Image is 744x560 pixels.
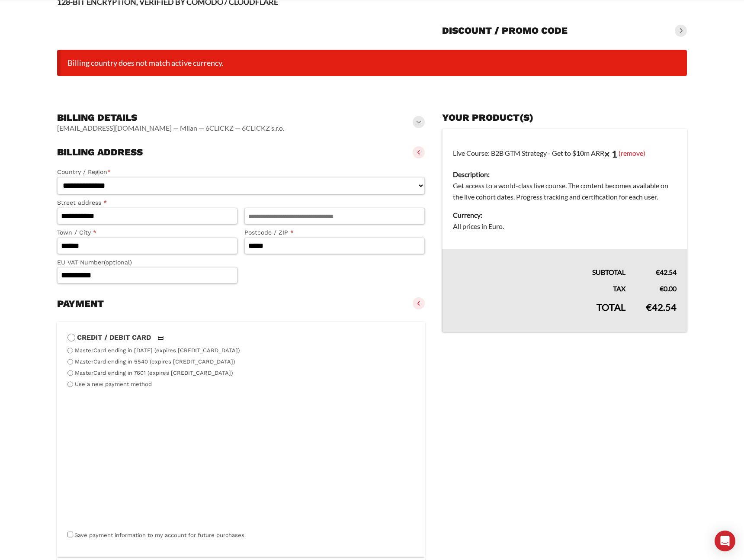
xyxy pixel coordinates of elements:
h3: Payment [57,298,104,310]
label: EU VAT Number [57,257,237,267]
label: Save payment information to my account for future purchases. [74,532,246,538]
label: MasterCard ending in 5540 (expires [CREDIT_CARD_DATA]) [75,358,235,365]
img: Credit / Debit Card [153,332,169,343]
bdi: 0.00 [660,284,677,293]
label: MasterCard ending in [DATE] (expires [CREDIT_CARD_DATA]) [75,347,240,354]
span: € [656,268,660,276]
iframe: Secure payment input frame [66,390,413,530]
td: Live Course: B2B GTM Strategy - Get to $10m ARR [442,129,687,249]
label: Country / Region [57,167,425,177]
dt: Description: [453,169,677,180]
bdi: 42.54 [646,301,677,313]
dt: Currency: [453,209,677,221]
div: Open Intercom Messenger [715,531,735,551]
th: Total [442,294,636,332]
a: (remove) [619,149,645,157]
dd: Get access to a world-class live course. The content becomes available on the live cohort dates. ... [453,180,677,203]
li: Billing country does not match active currency. [57,50,687,76]
vaadin-horizontal-layout: [EMAIL_ADDRESS][DOMAIN_NAME] — Milan — 6CLICKZ — 6CLICKZ s.r.o. [57,124,284,132]
h3: Billing address [57,146,143,158]
label: Use a new payment method [75,381,152,387]
label: MasterCard ending in 7601 (expires [CREDIT_CARD_DATA]) [75,370,233,376]
dd: All prices in Euro. [453,221,677,232]
th: Subtotal [442,249,636,278]
strong: × 1 [604,148,617,160]
span: (optional) [104,259,132,266]
bdi: 42.54 [656,268,677,276]
label: Street address [57,198,237,208]
label: Town / City [57,228,237,238]
span: € [646,301,652,313]
th: Tax [442,278,636,294]
h3: Billing details [57,112,284,124]
label: Credit / Debit Card [67,332,414,343]
h3: Discount / promo code [442,25,568,37]
input: Credit / Debit CardCredit / Debit Card [67,334,75,341]
label: Postcode / ZIP [244,228,425,238]
span: € [660,284,664,293]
